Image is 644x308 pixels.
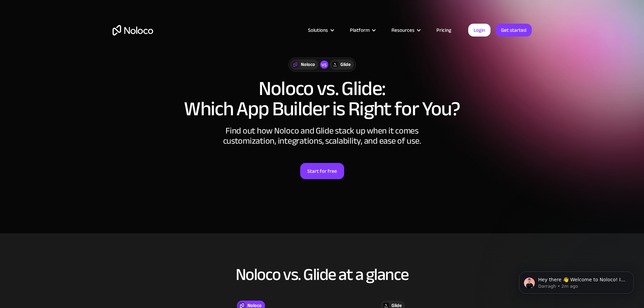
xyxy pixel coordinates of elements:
[383,26,428,34] div: Resources
[468,24,491,37] a: Login
[300,26,341,34] div: Solutions
[113,25,153,35] a: home
[113,265,532,284] h2: Noloco vs. Glide at a glance
[496,24,532,37] a: Get started
[341,26,383,34] div: Platform
[113,78,532,119] h1: Noloco vs. Glide: Which App Builder is Right for You?
[350,26,369,34] div: Platform
[301,61,315,68] div: Noloco
[300,163,344,179] a: Start for free
[428,26,460,34] a: Pricing
[391,26,414,34] div: Resources
[320,61,328,69] div: vs
[340,61,351,68] div: Glide
[221,126,424,146] div: Find out how Noloco and Glide stack up when it comes customization, integrations, scalability, an...
[509,257,644,305] iframe: Intercom notifications message
[308,26,328,34] div: Solutions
